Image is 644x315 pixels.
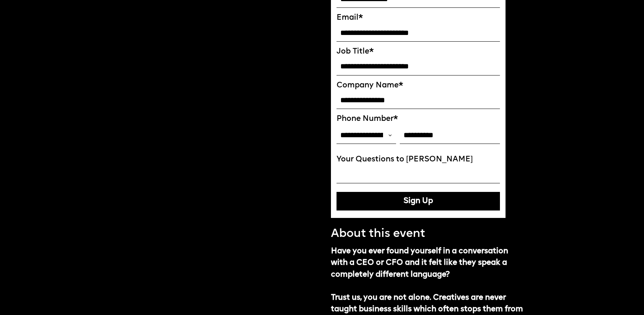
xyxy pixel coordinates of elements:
button: Sign Up [337,192,500,210]
label: Email [337,13,500,23]
label: Job Title [337,47,500,57]
label: Your Questions to [PERSON_NAME] [337,155,500,164]
label: Phone Number [337,115,500,124]
label: Company Name [337,81,500,90]
p: About this event [331,227,506,242]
